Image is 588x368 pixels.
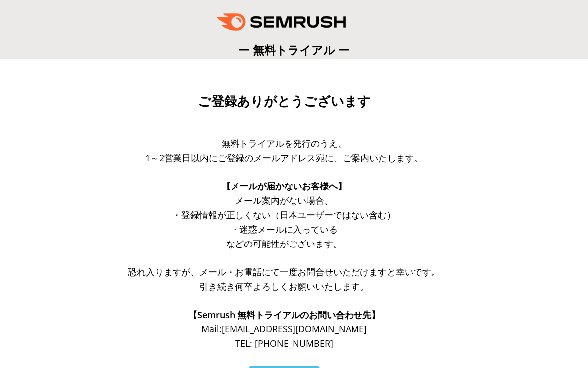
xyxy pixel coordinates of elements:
[201,323,367,335] span: Mail: [EMAIL_ADDRESS][DOMAIN_NAME]
[231,223,338,235] span: ・迷惑メールに入っている
[198,94,371,109] span: ご登録ありがとうございます
[235,337,333,349] span: TEL: [PHONE_NUMBER]
[128,266,440,278] span: 恐れ入りますが、メール・お電話にて一度お問合せいただけますと幸いです。
[188,309,380,321] span: 【Semrush 無料トライアルのお問い合わせ先】
[222,137,347,149] span: 無料トライアルを発行のうえ、
[222,180,347,192] span: 【メールが届かないお客様へ】
[226,238,342,249] span: などの可能性がございます。
[199,280,369,292] span: 引き続き何卒よろしくお願いいたします。
[238,42,350,58] span: ー 無料トライアル ー
[235,194,333,206] span: メール案内がない場合、
[145,152,423,164] span: 1～2営業日以内にご登録のメールアドレス宛に、ご案内いたします。
[173,209,396,221] span: ・登録情報が正しくない（日本ユーザーではない含む）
